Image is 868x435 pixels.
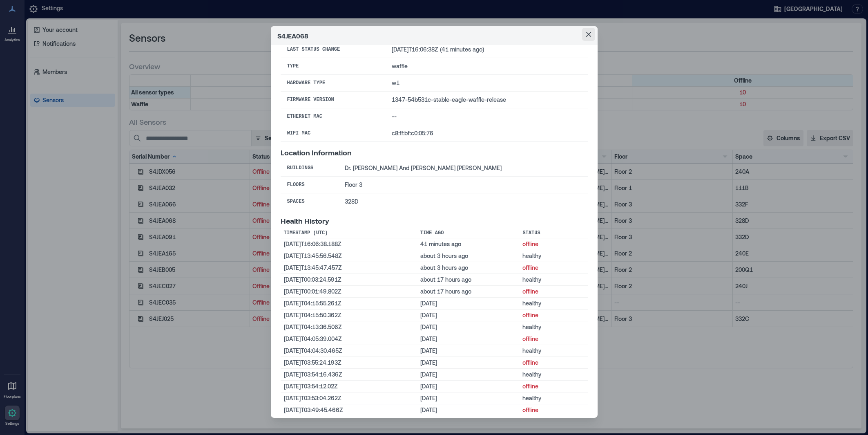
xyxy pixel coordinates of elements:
th: Hardware Type [281,75,386,92]
td: [DATE]T03:54:16.436Z [281,369,417,381]
td: offline [519,286,587,298]
td: [DATE] [417,298,520,309]
th: Last Status Change [281,41,386,58]
td: healthy [519,274,587,286]
td: [DATE] [417,309,520,321]
td: healthy [519,416,587,428]
td: [DATE]T04:04:30.465Z [281,345,417,357]
td: 328D [338,193,587,210]
td: [DATE]T13:45:56.548Z [281,250,417,262]
td: offline [519,309,587,321]
td: -- [385,108,587,125]
td: [DATE] [417,404,520,416]
td: [DATE]T16:06:38.188Z [281,238,417,250]
td: [DATE] [417,416,520,428]
td: [DATE] [417,321,520,333]
td: about 3 hours ago [417,250,520,262]
th: WiFi MAC [281,125,386,142]
td: [DATE]T03:53:04.262Z [281,392,417,404]
td: healthy [519,392,587,404]
th: Type [281,58,386,75]
td: [DATE] [417,333,520,345]
th: Firmware Version [281,92,386,108]
th: Status [519,228,587,238]
td: about 17 hours ago [417,274,520,286]
td: healthy [519,298,587,309]
th: Timestamp (UTC) [281,228,417,238]
th: Spaces [281,193,339,210]
td: [DATE] [417,345,520,357]
td: [DATE]T00:01:49.802Z [281,286,417,298]
td: Floor 3 [338,177,587,193]
button: Close [582,28,595,41]
td: w1 [385,75,587,92]
td: about 3 hours ago [417,262,520,274]
td: [DATE] [417,369,520,381]
td: [DATE] [417,381,520,392]
td: c8:ff:bf:c0:05:76 [385,125,587,142]
td: offline [519,357,587,369]
td: healthy [519,321,587,333]
td: [DATE] [417,357,520,369]
th: Floors [281,177,339,193]
td: [DATE]T03:55:24.193Z [281,357,417,369]
td: [DATE]T04:15:55.261Z [281,298,417,309]
td: [DATE]T13:45:47.457Z [281,262,417,274]
td: [DATE]T00:03:24.591Z [281,274,417,286]
td: offline [519,238,587,250]
td: offline [519,333,587,345]
p: Health History [281,217,588,225]
td: [DATE]T04:05:39.004Z [281,333,417,345]
td: about 17 hours ago [417,286,520,298]
header: S4JEA068 [271,26,598,45]
td: [DATE]T16:06:38Z (41 minutes ago) [385,41,587,58]
td: healthy [519,369,587,381]
td: healthy [519,345,587,357]
td: offline [519,262,587,274]
td: [DATE]T03:49:45.466Z [281,404,417,416]
p: Location Information [281,148,588,157]
td: Dr. [PERSON_NAME] And [PERSON_NAME] [PERSON_NAME] [338,160,587,177]
td: [DATE]T04:13:36.506Z [281,321,417,333]
td: healthy [519,250,587,262]
th: Ethernet MAC [281,108,386,125]
th: Time Ago [417,228,520,238]
th: Buildings [281,160,339,177]
td: [DATE]T03:54:12.02Z [281,381,417,392]
td: 41 minutes ago [417,238,520,250]
td: [DATE]T04:15:50.362Z [281,309,417,321]
td: [DATE]T19:16:53.039Z [281,416,417,428]
td: offline [519,404,587,416]
td: waffle [385,58,587,75]
td: 1347-54b531c-stable-eagle-waffle-release [385,92,587,108]
td: offline [519,381,587,392]
td: [DATE] [417,392,520,404]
